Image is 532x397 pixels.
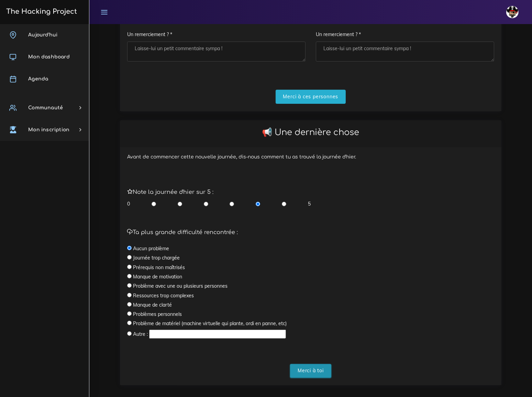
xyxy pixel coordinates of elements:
[28,105,63,110] span: Communauté
[127,229,494,236] h5: Ta plus grande difficulté rencontrée :
[127,200,311,207] div: 0 5
[133,283,228,289] label: Problème avec une ou plusieurs personnes
[127,154,494,160] h6: Avant de commencer cette nouvelle journée, dis-nous comment tu as trouvé la journée d'hier.
[127,28,172,42] label: Un remerciement ? *
[290,364,331,378] input: Merci à toi
[28,127,69,132] span: Mon inscription
[133,245,169,252] label: Aucun problème
[276,90,346,104] input: Merci à ces personnes
[133,292,194,299] label: Ressources trop complexes
[28,76,48,81] span: Agenda
[506,6,519,18] img: avatar
[127,128,494,137] h2: 📢 Une dernière chose
[133,311,182,318] label: Problèmes personnels
[28,54,70,59] span: Mon dashboard
[133,331,148,338] label: Autre :
[127,189,494,196] h5: Note la journée d'hier sur 5 :
[4,8,77,15] h3: The Hacking Project
[133,254,180,261] label: Journée trop chargée
[133,273,182,280] label: Manque de motivation
[133,264,185,271] label: Prérequis non maîtrisés
[316,28,361,42] label: Un remerciement ? *
[133,301,172,308] label: Manque de clarté
[28,32,57,37] span: Aujourd'hui
[133,320,287,327] label: Problème de matériel (machine virtuelle qui plante, ordi en panne, etc)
